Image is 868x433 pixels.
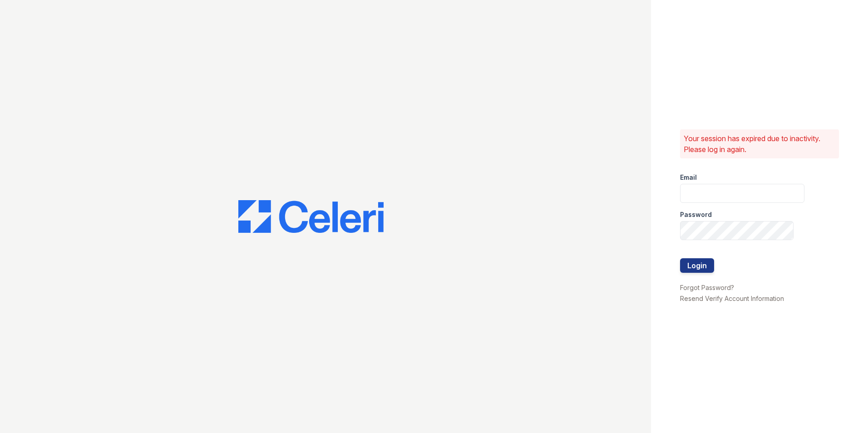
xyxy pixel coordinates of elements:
[680,284,734,291] a: Forgot Password?
[680,258,714,273] button: Login
[680,295,784,302] a: Resend Verify Account Information
[238,200,384,233] img: CE_Logo_Blue-a8612792a0a2168367f1c8372b55b34899dd931a85d93a1a3d3e32e68fde9ad4.png
[680,210,712,219] label: Password
[680,173,697,182] label: Email
[684,133,835,155] p: Your session has expired due to inactivity. Please log in again.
